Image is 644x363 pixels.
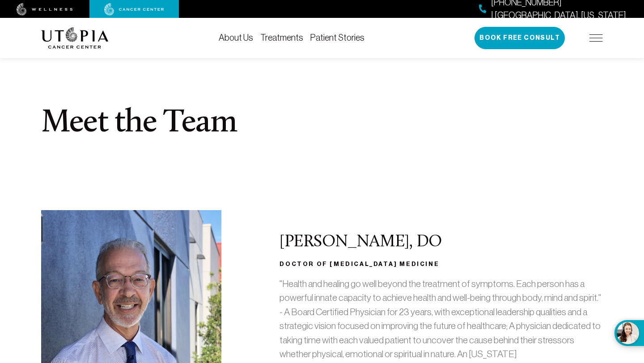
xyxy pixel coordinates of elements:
[260,33,303,42] a: Treatments
[41,27,109,49] img: logo
[41,107,603,139] h1: Meet the Team
[219,33,253,42] a: About Us
[280,259,603,270] h3: Doctor of [MEDICAL_DATA] Medicine
[280,233,603,252] h2: [PERSON_NAME], DO
[310,33,364,42] a: Patient Stories
[589,34,603,42] img: icon-hamburger
[104,3,164,16] img: cancer center
[17,3,73,16] img: wellness
[475,27,565,49] button: Book Free Consult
